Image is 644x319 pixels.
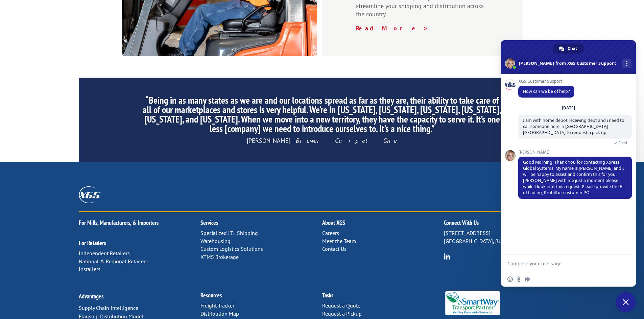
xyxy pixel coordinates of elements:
h2: Tasks [322,292,444,302]
span: Send a file [516,276,522,282]
div: Close chat [616,292,636,312]
span: I am with home depot receiving dept and i need to call someone here in [GEOGRAPHIC_DATA] [GEOGRAP... [523,117,624,135]
a: For Mills, Manufacturers, & Importers [79,219,159,227]
img: Smartway_Logo [444,291,502,315]
textarea: Compose your message... [507,261,614,267]
a: For Retailers [79,239,106,247]
em: Brewer Carpet One [296,137,397,144]
span: How can we be of help? [523,88,570,94]
a: Read More > [356,24,428,32]
a: Advantages [79,292,103,300]
a: Request a Pickup [322,310,362,317]
a: Freight Tracker [200,302,234,309]
a: Supply Chain Intelligence [79,304,138,311]
span: [PERSON_NAME] [518,150,632,155]
img: XGS_Logos_ALL_2024_All_White [79,186,100,203]
p: [STREET_ADDRESS] [GEOGRAPHIC_DATA], [US_STATE] 37421 [444,229,566,245]
img: group-6 [444,253,450,260]
a: Specialized LTL Shipping [200,230,258,236]
a: Distribution Map [200,310,239,317]
h2: “Being in as many states as we are and our locations spread as far as they are, their ability to ... [142,96,502,137]
a: Installers [79,266,100,272]
div: [DATE] [562,106,575,110]
a: XTMS Brokerage [200,254,239,260]
span: Insert an emoji [507,276,513,282]
div: Chat [553,44,584,54]
a: Careers [322,230,339,236]
span: Chat [568,44,577,54]
a: Services [200,219,218,227]
h2: Connect With Us [444,220,566,229]
span: [PERSON_NAME] – [247,137,397,144]
a: Independent Retailers [79,250,130,257]
div: More channels [622,59,631,68]
a: Contact Us [322,245,347,252]
a: Warehousing [200,238,231,244]
span: Audio message [525,276,530,282]
a: Custom Logistics Solutions [200,245,263,252]
a: National & Regional Retailers [79,258,148,265]
a: Resources [200,291,222,299]
span: Read [618,140,627,145]
a: Request a Quote [322,302,360,309]
span: XGS Customer Support [518,79,574,84]
span: Good Morning! Thank You for contacting Xpress Global Systems. My name is [PERSON_NAME] and I will... [523,159,625,195]
a: Meet the Team [322,238,356,244]
a: About XGS [322,219,345,227]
